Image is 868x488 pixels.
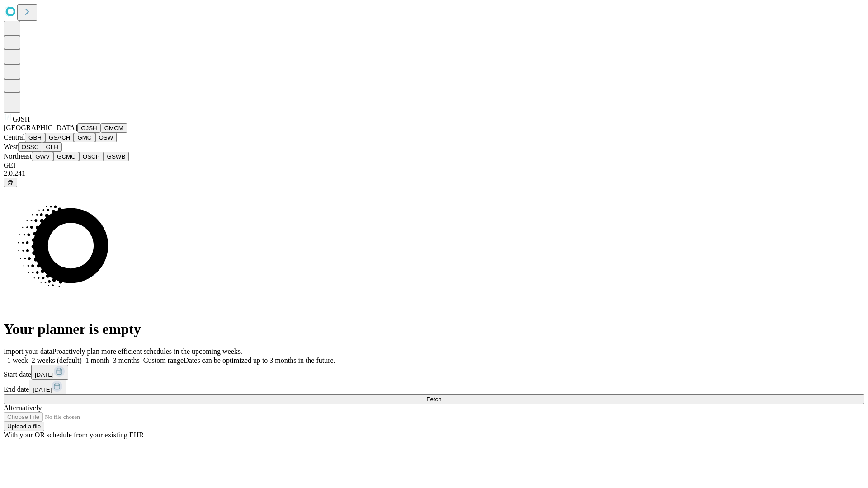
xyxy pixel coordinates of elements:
[4,152,32,160] span: Northeast
[104,152,129,161] button: GSWB
[95,133,117,142] button: OSW
[85,357,109,364] span: 1 month
[33,386,52,393] span: [DATE]
[32,357,82,364] span: 2 weeks (default)
[7,357,28,364] span: 1 week
[4,169,864,178] div: 2.0.241
[7,179,14,186] span: @
[143,357,184,364] span: Custom range
[25,133,45,142] button: GBH
[4,347,52,355] span: Import your data
[18,142,42,152] button: OSSC
[35,371,54,378] span: [DATE]
[4,380,864,394] div: End date
[4,124,77,131] span: [GEOGRAPHIC_DATA]
[13,115,30,123] span: GJSH
[4,431,144,439] span: With your OR schedule from your existing EHR
[113,357,140,364] span: 3 months
[32,152,53,161] button: GWV
[4,133,25,141] span: Central
[45,133,74,142] button: GSACH
[4,143,18,150] span: West
[4,365,864,380] div: Start date
[52,347,242,355] span: Proactively plan more efficient schedules in the upcoming weeks.
[77,123,101,133] button: GJSH
[79,152,104,161] button: OSCP
[184,357,335,364] span: Dates can be optimized up to 3 months in the future.
[426,396,441,403] span: Fetch
[4,321,864,338] h1: Your planner is empty
[74,133,95,142] button: GMC
[101,123,127,133] button: GMCM
[4,404,42,412] span: Alternatively
[4,161,864,169] div: GEI
[4,394,864,404] button: Fetch
[31,365,68,380] button: [DATE]
[42,142,61,152] button: GLH
[4,422,44,431] button: Upload a file
[29,380,66,394] button: [DATE]
[4,178,17,187] button: @
[53,152,79,161] button: GCMC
